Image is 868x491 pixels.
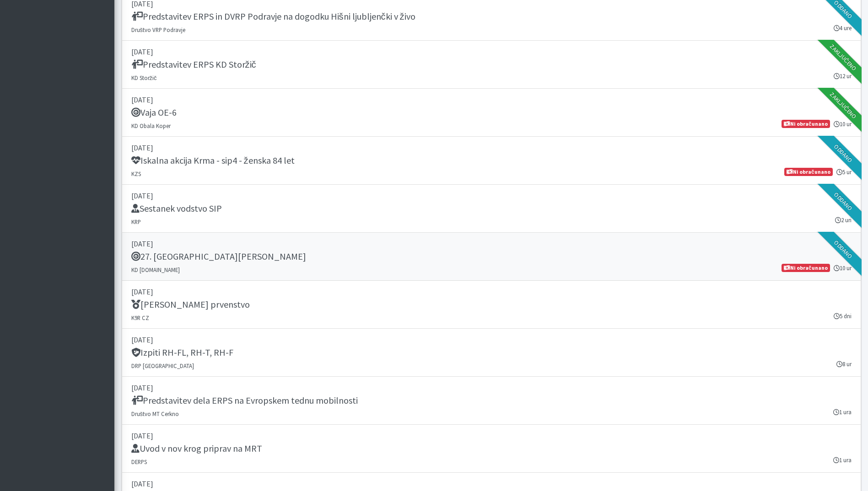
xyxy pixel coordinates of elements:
small: K9R CZ [131,314,149,321]
a: [DATE] Uvod v nov krog priprav na MRT DERPS 1 ura [122,425,861,473]
small: DRP [GEOGRAPHIC_DATA] [131,362,194,369]
small: 1 ura [833,456,852,464]
h5: 27. [GEOGRAPHIC_DATA][PERSON_NAME] [131,251,306,262]
p: [DATE] [131,190,852,201]
p: [DATE] [131,94,852,105]
h5: Predstavitev ERPS in DVRP Podravje na dogodku Hišni ljubljenčki v živo [131,11,415,22]
small: KZS [131,170,141,177]
h5: Uvod v nov krog priprav na MRT [131,443,262,454]
h5: Izpiti RH-FL, RH-T, RH-F [131,347,233,358]
a: [DATE] [PERSON_NAME] prvenstvo K9R CZ 5 dni [122,281,861,329]
small: 1 ura [833,408,852,416]
h5: [PERSON_NAME] prvenstvo [131,299,250,310]
span: Ni obračunano [784,168,832,176]
small: Društvo VRP Podravje [131,26,185,33]
p: [DATE] [131,478,852,489]
span: Ni obračunano [782,264,830,272]
a: [DATE] Vaja OE-6 KD Obala Koper 10 ur Ni obračunano Zaključeno [122,89,861,137]
small: Društvo MT Cerkno [131,410,179,417]
a: [DATE] Predstavitev dela ERPS na Evropskem tednu mobilnosti Društvo MT Cerkno 1 ura [122,377,861,425]
p: [DATE] [131,334,852,345]
small: KRP [131,218,141,225]
p: [DATE] [131,382,852,393]
small: 8 ur [836,360,852,368]
p: [DATE] [131,286,852,297]
a: [DATE] Predstavitev ERPS KD Storžič KD Storžič 12 ur Zaključeno [122,41,861,89]
small: KD Obala Koper [131,122,171,129]
p: [DATE] [131,430,852,441]
h5: Predstavitev ERPS KD Storžič [131,59,256,70]
p: [DATE] [131,142,852,153]
a: [DATE] 27. [GEOGRAPHIC_DATA][PERSON_NAME] KD [DOMAIN_NAME] 10 ur Ni obračunano Oddano [122,233,861,281]
small: 5 dni [834,312,852,320]
small: KD [DOMAIN_NAME] [131,266,180,273]
h5: Iskalna akcija Krma - sip4 - ženska 84 let [131,155,295,166]
a: [DATE] Sestanek vodstvo SIP KRP 2 uri Oddano [122,185,861,233]
p: [DATE] [131,238,852,249]
h5: Predstavitev dela ERPS na Evropskem tednu mobilnosti [131,395,358,406]
a: [DATE] Iskalna akcija Krma - sip4 - ženska 84 let KZS 5 ur Ni obračunano Oddano [122,137,861,185]
p: [DATE] [131,46,852,57]
small: KD Storžič [131,74,157,81]
h5: Sestanek vodstvo SIP [131,203,222,214]
span: Ni obračunano [782,120,830,128]
a: [DATE] Izpiti RH-FL, RH-T, RH-F DRP [GEOGRAPHIC_DATA] 8 ur [122,329,861,377]
h5: Vaja OE-6 [131,107,177,118]
small: DERPS [131,458,147,465]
